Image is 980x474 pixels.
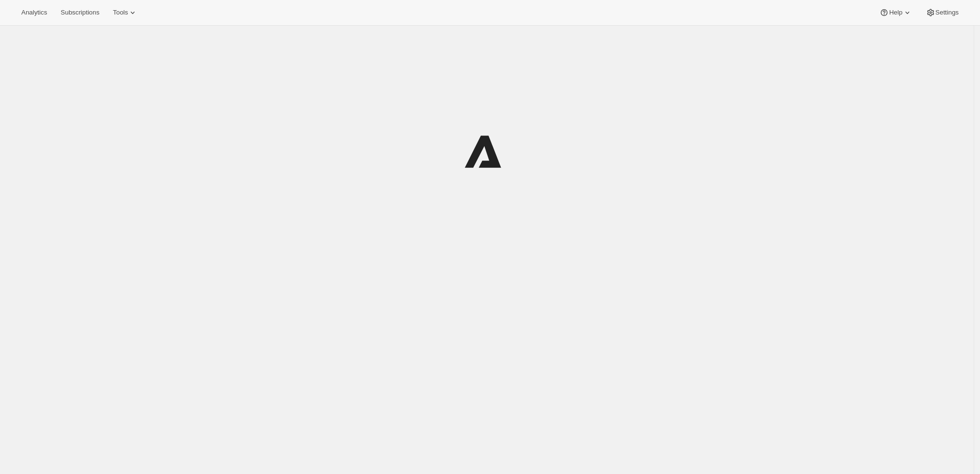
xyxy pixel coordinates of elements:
span: Analytics [21,9,47,16]
button: Subscriptions [55,6,105,19]
span: Help [889,9,902,16]
span: Settings [935,9,959,16]
button: Tools [107,6,143,19]
span: Subscriptions [61,9,99,16]
button: Analytics [15,6,53,19]
span: Tools [113,9,128,16]
button: Settings [920,6,965,19]
button: Help [873,6,918,19]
